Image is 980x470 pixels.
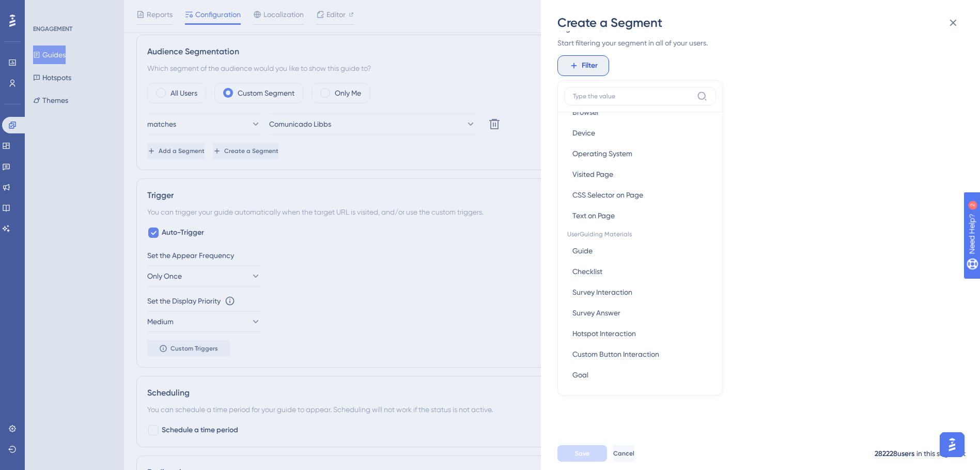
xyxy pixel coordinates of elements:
[572,106,599,118] span: Browser
[564,261,716,282] button: Checklist
[72,5,75,13] div: 2
[24,3,65,15] span: Need Help?
[572,245,593,257] span: Guide
[613,445,634,462] button: Cancel
[557,445,607,462] button: Save
[564,102,716,123] button: Browser
[572,307,620,319] span: Survey Answer
[572,127,595,139] span: Device
[564,344,716,365] button: Custom Button Interaction
[564,226,716,240] span: UserGuiding Materials
[582,59,598,72] span: Filter
[564,185,716,205] button: CSS Selector on Page
[875,448,914,460] div: 282228 users
[572,147,632,160] span: Operating System
[564,205,716,226] button: Text on Page
[572,168,613,180] span: Visited Page
[613,449,634,458] span: Cancel
[572,369,588,381] span: Goal
[572,209,615,222] span: Text on Page
[557,55,609,76] button: Filter
[572,327,636,340] span: Hotspot Interaction
[572,265,602,278] span: Checklist
[564,164,716,185] button: Visited Page
[557,14,966,31] div: Create a Segment
[564,282,716,302] button: Survey Interaction
[937,429,968,460] iframe: UserGuiding AI Assistant Launcher
[564,240,716,261] button: Guide
[573,92,693,100] input: Type the value
[572,286,632,298] span: Survey Interaction
[572,189,643,201] span: CSS Selector on Page
[564,323,716,344] button: Hotspot Interaction
[564,365,716,385] button: Goal
[564,302,716,323] button: Survey Answer
[564,143,716,164] button: Operating System
[557,37,957,49] span: Start filtering your segment in all of your users.
[916,447,966,460] div: in this segment
[572,348,659,360] span: Custom Button Interaction
[575,449,589,458] span: Save
[564,123,716,143] button: Device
